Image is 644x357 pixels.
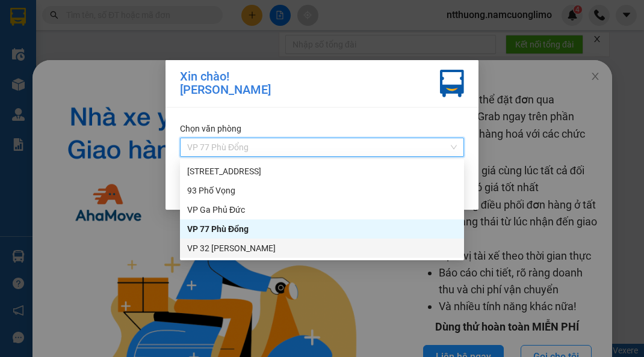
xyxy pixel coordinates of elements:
span: VP 77 Phù Đổng [187,138,457,156]
div: 93 Phố Vọng [187,184,457,197]
div: VP Ga Phủ Đức [180,200,464,219]
div: VP 32 Mạc Thái Tổ [180,239,464,258]
div: 142 Hai Bà Trưng [180,162,464,181]
div: Xin chào! [PERSON_NAME] [180,70,271,97]
div: VP Ga Phủ Đức [187,203,457,216]
img: vxr-icon [440,70,464,97]
div: Chọn văn phòng [180,122,464,135]
div: VP 32 [PERSON_NAME] [187,242,457,255]
div: [STREET_ADDRESS] [187,165,457,178]
div: 93 Phố Vọng [180,181,464,200]
div: VP 77 Phù Đổng [187,222,457,236]
div: VP 77 Phù Đổng [180,219,464,239]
